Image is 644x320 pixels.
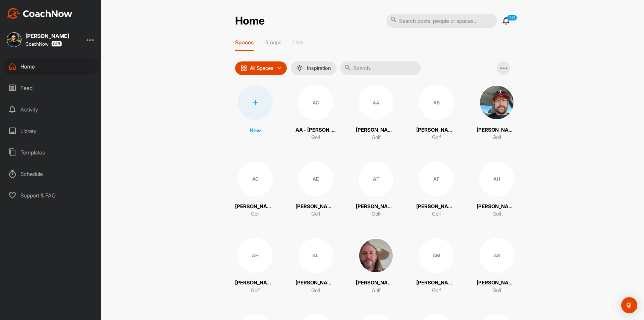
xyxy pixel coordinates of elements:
[4,101,98,118] div: Activity
[356,85,396,141] a: AA[PERSON_NAME]Golf
[296,238,336,294] a: AL[PERSON_NAME]Golf
[477,203,517,211] p: [PERSON_NAME]
[356,162,396,218] a: AF[PERSON_NAME]Golf
[492,210,501,218] p: Golf
[292,39,304,46] p: Lists
[4,166,98,182] div: Schedule
[359,85,393,120] div: AA
[25,33,69,39] div: [PERSON_NAME]
[7,8,72,19] img: CoachNow
[477,126,517,134] p: [PERSON_NAME]
[296,203,336,211] p: [PERSON_NAME]
[356,279,396,287] p: [PERSON_NAME]
[4,58,98,75] div: Home
[250,65,273,71] p: All Spaces
[492,287,501,294] p: Golf
[311,287,320,294] p: Golf
[432,210,441,218] p: Golf
[296,126,336,134] p: AA - [PERSON_NAME]
[416,203,457,211] p: [PERSON_NAME]
[477,162,517,218] a: AH[PERSON_NAME]Golf
[296,279,336,287] p: [PERSON_NAME]
[356,238,396,294] a: [PERSON_NAME]Golf
[492,134,501,141] p: Golf
[372,134,381,141] p: Golf
[296,162,336,218] a: AE[PERSON_NAME]Golf
[238,238,273,273] div: AH
[250,126,261,134] p: New
[311,134,320,141] p: Golf
[356,126,396,134] p: [PERSON_NAME]
[235,203,275,211] p: [PERSON_NAME] De La [PERSON_NAME]
[251,210,260,218] p: Golf
[416,238,457,294] a: AM[PERSON_NAME]Golf
[477,238,517,294] a: AS[PERSON_NAME]Golf
[235,238,275,294] a: AH[PERSON_NAME]Golf
[356,203,396,211] p: [PERSON_NAME]
[4,80,98,96] div: Feed
[235,14,265,28] h2: Home
[432,287,441,294] p: Golf
[4,187,98,204] div: Support & FAQ
[416,85,457,141] a: AB[PERSON_NAME]Golf
[416,279,457,287] p: [PERSON_NAME]
[4,144,98,161] div: Templates
[25,41,62,47] div: CoachNow
[419,85,454,120] div: AB
[7,32,21,47] img: square_49fb5734a34dfb4f485ad8bdc13d6667.jpg
[235,279,275,287] p: [PERSON_NAME]
[479,238,514,273] div: AS
[479,162,514,196] div: AH
[264,39,282,46] p: Groups
[340,61,421,75] input: Search...
[240,65,247,72] img: icon
[251,287,260,294] p: Golf
[372,287,381,294] p: Golf
[416,126,457,134] p: [PERSON_NAME]
[298,238,333,273] div: AL
[296,85,336,141] a: ACAA - [PERSON_NAME]Golf
[359,238,393,273] img: square_070bcfb37112b398d0b1e8e92526b093.jpg
[372,210,381,218] p: Golf
[311,210,320,218] p: Golf
[235,39,254,46] p: Spaces
[419,238,454,273] div: AM
[238,162,273,196] div: AC
[235,162,275,218] a: AC[PERSON_NAME] De La [PERSON_NAME]Golf
[298,85,333,120] div: AC
[386,14,497,28] input: Search posts, people or spaces...
[4,123,98,139] div: Library
[507,15,517,21] p: 241
[477,85,517,141] a: [PERSON_NAME]Golf
[359,162,393,196] div: AF
[307,65,331,71] p: Inspiration
[432,134,441,141] p: Golf
[477,279,517,287] p: [PERSON_NAME]
[296,65,303,72] img: menuIcon
[51,41,62,47] img: CoachNow Pro
[298,162,333,196] div: AE
[419,162,454,196] div: AF
[479,85,514,120] img: square_1977211304866c651fe8574bfd4e6d3a.jpg
[621,297,637,313] div: Open Intercom Messenger
[416,162,457,218] a: AF[PERSON_NAME]Golf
